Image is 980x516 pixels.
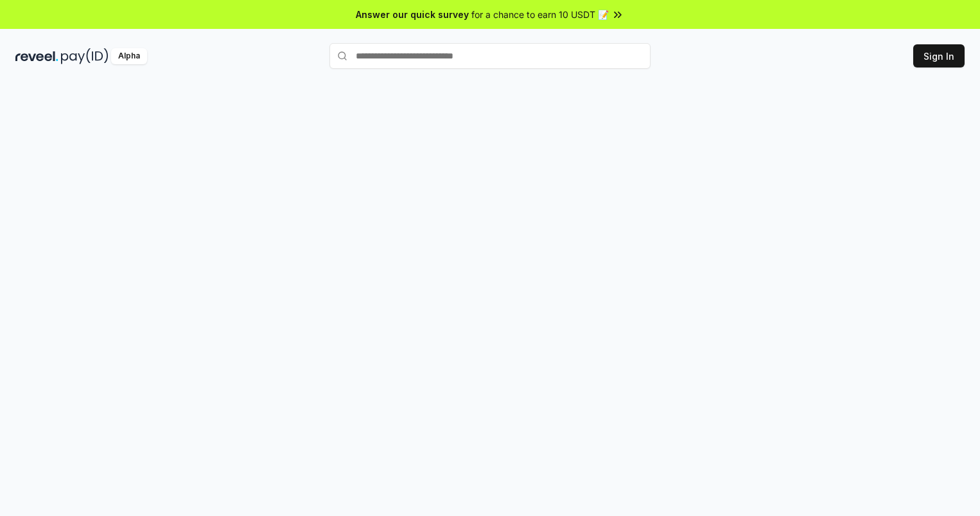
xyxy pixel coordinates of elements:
img: reveel_dark [15,48,58,64]
button: Sign In [913,44,965,67]
div: Alpha [111,48,147,64]
img: pay_id [61,48,109,64]
span: for a chance to earn 10 USDT 📝 [471,8,609,21]
span: Answer our quick survey [356,8,469,21]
